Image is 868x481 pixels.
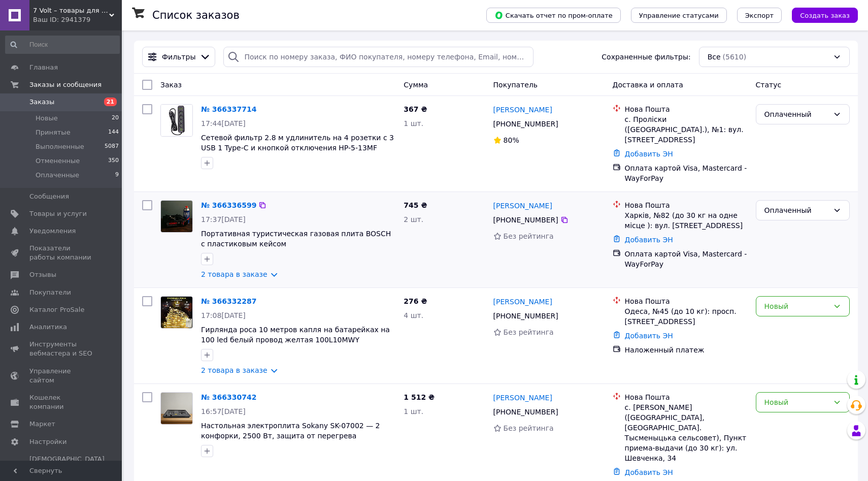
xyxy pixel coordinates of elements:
div: [PHONE_NUMBER] [491,405,560,419]
a: Добавить ЭН [625,236,673,244]
div: Нова Пошта [625,200,748,210]
span: Инструменты вебмастера и SEO [29,340,94,358]
span: Маркет [29,420,55,429]
span: Экспорт [745,12,774,19]
div: Оплата картой Visa, Mastercard - WayForPay [625,163,748,183]
a: Добавить ЭН [625,332,673,340]
a: Фото товару [160,104,193,137]
span: Скачать отчет по пром-оплате [494,11,613,20]
div: Оплата картой Visa, Mastercard - WayForPay [625,249,748,269]
a: № 366330742 [201,393,256,401]
a: 2 товара в заказе [201,270,268,278]
span: Уведомления [29,227,76,236]
span: Новые [36,114,58,123]
span: Покупатель [493,81,538,89]
span: 745 ₴ [404,201,427,209]
a: Фото товару [160,296,193,329]
img: Фото товару [161,393,192,424]
span: Заказ [160,81,182,89]
span: 276 ₴ [404,297,427,305]
div: Ваш ID: 2941379 [33,15,122,24]
a: Добавить ЭН [625,150,673,158]
span: 2 шт. [404,215,423,223]
a: [PERSON_NAME] [493,201,552,211]
img: Фото товару [161,297,192,328]
div: Оплаченный [764,205,829,216]
span: Сохраненные фильтры: [602,52,690,62]
span: 350 [108,156,119,166]
span: Заказы [29,98,54,107]
a: Фото товару [160,200,193,233]
a: Добавить ЭН [625,468,673,476]
div: Оплаченный [764,109,829,120]
button: Экспорт [737,8,782,23]
span: 17:08[DATE] [201,311,246,319]
span: Без рейтинга [504,328,554,336]
img: Фото товару [161,105,192,136]
button: Создать заказ [792,8,858,23]
span: Без рейтинга [504,424,554,432]
span: Доставка и оплата [613,81,683,89]
span: 367 ₴ [404,105,427,113]
a: [PERSON_NAME] [493,393,552,403]
a: № 366336599 [201,201,256,209]
span: Отзывы [29,270,56,279]
div: [PHONE_NUMBER] [491,213,560,227]
a: 2 товара в заказе [201,366,268,374]
input: Поиск [5,36,120,54]
span: 1 512 ₴ [404,393,435,401]
div: с. [PERSON_NAME] ([GEOGRAPHIC_DATA], [GEOGRAPHIC_DATA]. Тысменыцька сельсовет), Пункт приема-выда... [625,402,748,463]
span: 9 [115,171,119,180]
span: 16:57[DATE] [201,407,246,415]
span: 1 шт. [404,119,423,127]
span: Создать заказ [800,12,850,19]
a: № 366332287 [201,297,256,305]
span: 144 [108,128,119,137]
span: Управление сайтом [29,367,94,385]
img: Фото товару [161,201,192,232]
span: 21 [104,98,117,106]
span: (5610) [723,53,747,61]
span: Сообщения [29,192,69,201]
div: с. Проліски ([GEOGRAPHIC_DATA].), №1: вул. [STREET_ADDRESS] [625,114,748,145]
span: Покупатели [29,288,71,297]
span: Заказы и сообщения [29,80,102,89]
span: Статус [756,81,782,89]
span: 17:37[DATE] [201,215,246,223]
span: Товары и услуги [29,209,87,218]
div: Новый [764,301,829,312]
span: Управление статусами [639,12,719,19]
button: Управление статусами [631,8,727,23]
span: Сетевой фильтр 2.8 м удлинитель на 4 розетки с 3 USB 1 Type-C и кнопкой отключения HP-5-13MF [201,134,394,152]
span: Без рейтинга [504,232,554,240]
span: Оплаченные [36,171,79,180]
a: [PERSON_NAME] [493,105,552,115]
span: 4 шт. [404,311,423,319]
span: 7 Volt – товары для дома и отдыха [33,6,109,15]
div: Нова Пошта [625,296,748,306]
span: 20 [112,114,119,123]
div: Новый [764,397,829,408]
span: Аналитика [29,323,67,332]
span: Выполненные [36,142,84,151]
a: [PERSON_NAME] [493,297,552,307]
a: Создать заказ [782,11,858,19]
div: [PHONE_NUMBER] [491,309,560,323]
span: Настройки [29,437,66,446]
a: № 366337714 [201,105,256,113]
input: Поиск по номеру заказа, ФИО покупателя, номеру телефона, Email, номеру накладной [223,47,533,67]
div: Одеса, №45 (до 10 кг): просп. [STREET_ADDRESS] [625,306,748,327]
span: Каталог ProSale [29,305,84,314]
span: Принятые [36,128,71,137]
span: Фильтры [162,52,195,62]
span: 17:44[DATE] [201,119,246,127]
span: 5087 [105,142,119,151]
a: Портативная туристическая газовая плита BOSCH с пластиковым кейсом [201,230,391,248]
span: Показатели работы компании [29,244,94,262]
h1: Список заказов [152,9,240,21]
span: Главная [29,63,58,72]
a: Гирлянда роса 10 метров капля на батарейках на 100 led белый провод желтая 100L10MWY [201,326,390,344]
span: 1 шт. [404,407,423,415]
